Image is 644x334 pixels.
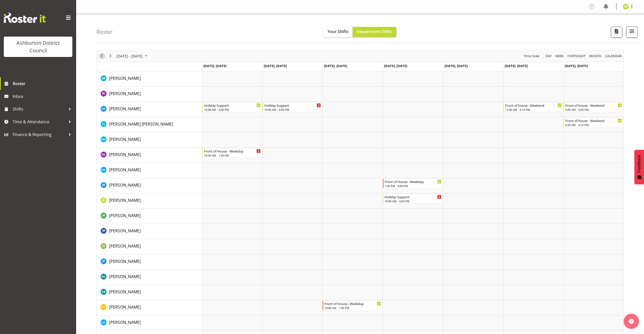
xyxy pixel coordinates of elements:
[98,53,105,59] button: Previous
[97,209,202,224] td: James Hope resource
[109,197,141,203] a: [PERSON_NAME]
[444,64,468,68] span: [DATE], [DATE]
[109,136,141,142] span: [PERSON_NAME]
[264,103,321,108] div: Holiday Support
[109,320,141,325] span: [PERSON_NAME]
[109,258,141,264] a: [PERSON_NAME]
[353,27,396,37] button: Department Shifts
[109,243,141,249] span: [PERSON_NAME]
[109,259,141,264] span: [PERSON_NAME]
[109,319,141,325] a: [PERSON_NAME]
[109,152,141,157] span: [PERSON_NAME]
[385,184,441,188] div: 1:00 PM - 4:00 PM
[109,91,141,96] span: [PERSON_NAME]
[262,102,322,112] div: Charin Phumcharoen"s event - Holiday Support Begin From Tuesday, September 30, 2025 at 10:00:00 A...
[97,102,202,117] td: Charin Phumcharoen resource
[324,301,381,306] div: Front of House - Weekday
[97,148,202,163] td: Esther Deans resource
[629,319,634,324] img: help-xxl-2.png
[626,26,637,38] button: Filter Shifts
[97,193,202,209] td: Jacqueline Paterson resource
[97,117,202,132] td: Connor Lysaght resource
[109,167,141,173] span: [PERSON_NAME]
[505,64,528,68] span: [DATE], [DATE]
[637,155,641,173] span: Feedback
[202,148,262,158] div: Esther Deans"s event - Front of House - Weekday Begin From Monday, September 29, 2025 at 10:00:00...
[567,53,586,59] span: Fortnight
[116,53,143,59] span: [DATE] - [DATE]
[106,51,115,62] div: next period
[523,53,540,59] button: Time Scale
[565,118,622,123] div: Front of house - Weekend
[109,136,141,142] a: [PERSON_NAME]
[523,53,540,59] span: Time Scale
[109,213,141,218] span: [PERSON_NAME]
[324,64,347,68] span: [DATE], [DATE]
[13,118,66,126] span: Time & Attendance
[109,121,173,127] a: [PERSON_NAME] [PERSON_NAME]
[611,26,622,38] button: Download a PDF of the roster according to the set date range.
[97,315,202,331] td: Louisa Horman resource
[385,179,441,184] div: Front of House - Weekday
[97,224,202,239] td: Jean Butt resource
[115,51,151,62] div: Sep 29 - Oct 05, 2025
[323,27,353,37] button: Your Shifts
[204,148,261,154] div: Front of House - Weekday
[324,306,381,310] div: 10:00 AM - 1:00 PM
[97,87,202,102] td: Barbara Jaine resource
[565,108,622,112] div: 9:45 AM - 3:00 PM
[109,304,141,310] a: [PERSON_NAME]
[109,228,141,234] a: [PERSON_NAME]
[554,53,565,59] button: Timeline Week
[109,121,173,127] span: [PERSON_NAME] [PERSON_NAME]
[503,102,563,112] div: Charin Phumcharoen"s event - Front of house - Weekend Begin From Saturday, October 4, 2025 at 11:...
[109,106,141,112] a: [PERSON_NAME]
[634,150,644,184] button: Feedback - Show survey
[13,93,74,100] span: Inbox
[4,13,46,23] img: Rosterit website logo
[109,182,141,188] a: [PERSON_NAME]
[383,194,442,204] div: Jacqueline Paterson"s event - Holiday Support Begin From Thursday, October 2, 2025 at 10:00:00 AM...
[567,53,587,59] button: Fortnight
[564,118,623,127] div: Connor Lysaght"s event - Front of house - Weekend Begin From Sunday, October 5, 2025 at 9:45:00 A...
[97,270,202,285] td: Katie Graham resource
[97,285,202,300] td: Kay Begg resource
[555,53,564,59] span: Week
[357,29,392,34] span: Department Shifts
[109,198,141,203] span: [PERSON_NAME]
[109,75,141,81] a: [PERSON_NAME]
[385,199,441,203] div: 10:00 AM - 4:00 PM
[109,274,141,279] span: [PERSON_NAME]
[109,243,141,249] a: [PERSON_NAME]
[545,53,553,59] button: Timeline Day
[565,123,622,127] div: 9:45 AM - 4:15 PM
[505,103,562,108] div: Front of house - Weekend
[109,304,141,310] span: [PERSON_NAME]
[109,167,141,173] a: [PERSON_NAME]
[327,29,349,34] span: Your Shifts
[9,39,67,54] div: Ashburton District Council
[13,80,74,87] span: Roster
[97,132,202,148] td: Denise O'Halloran resource
[264,108,321,112] div: 10:00 AM - 4:00 PM
[97,71,202,87] td: Andrew Rankin resource
[545,53,552,59] span: Day
[109,75,141,81] span: [PERSON_NAME]
[565,64,588,68] span: [DATE], [DATE]
[96,29,113,35] h4: Roster
[109,289,141,295] span: [PERSON_NAME]
[109,289,141,295] a: [PERSON_NAME]
[623,4,629,10] img: susan-philpott11024.jpg
[384,64,407,68] span: [DATE], [DATE]
[202,102,262,112] div: Charin Phumcharoen"s event - Holiday Support Begin From Monday, September 29, 2025 at 10:00:00 AM...
[204,108,261,112] div: 10:00 AM - 4:00 PM
[109,274,141,280] a: [PERSON_NAME]
[107,53,114,59] button: Next
[264,64,287,68] span: [DATE], [DATE]
[383,179,442,188] div: Jackie Driver"s event - Front of House - Weekday Begin From Thursday, October 2, 2025 at 1:00:00 ...
[97,300,202,315] td: Linda Petrie resource
[13,131,66,138] span: Finance & Reporting
[109,90,141,97] a: [PERSON_NAME]
[109,182,141,188] span: [PERSON_NAME]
